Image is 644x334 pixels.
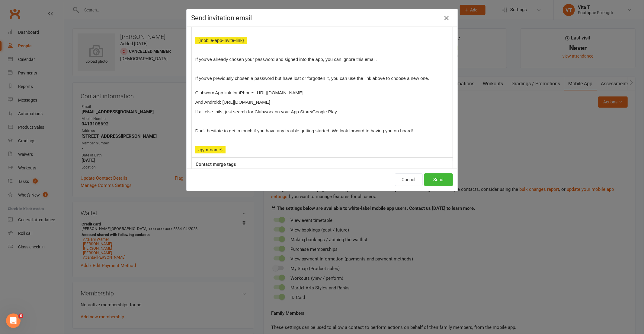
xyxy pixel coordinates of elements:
[196,161,236,168] label: Contact merge tags
[6,314,21,328] iframe: Intercom live chat
[195,76,429,81] span: If you've previously chosen a password but have lost or forgotten it, you can use the link above ...
[395,173,423,186] button: Cancel
[18,314,23,318] span: 6
[195,128,413,133] span: Don't hesitate to get in touch if you have any trouble getting started. We look forward to having...
[442,13,452,23] button: Close
[424,173,453,186] button: Send
[195,90,303,95] span: Clubworx App link for iPhone: [URL][DOMAIN_NAME]
[195,99,270,105] span: And Android: [URL][DOMAIN_NAME]
[195,109,338,114] span: If all else fails, just search for Clubworx on your App Store/Google Play.
[195,57,377,62] span: If you've already chosen your password and signed into the app, you can ignore this email.
[191,14,453,22] h4: Send invitation email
